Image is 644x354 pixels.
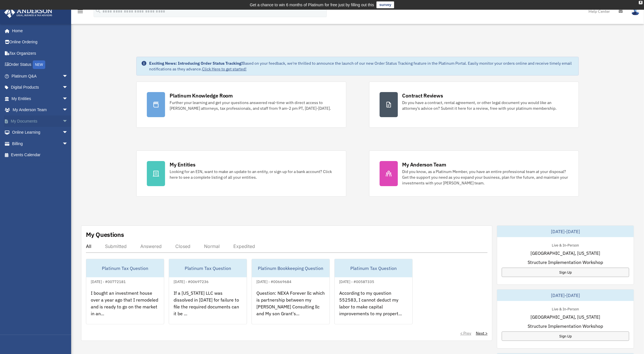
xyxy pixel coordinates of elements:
div: Platinum Bookkeeping Question [252,259,330,277]
a: Online Ordering [4,36,77,48]
div: NEW [33,60,45,69]
a: Order StatusNEW [4,59,77,71]
span: Structure Implementation Workshop [528,323,603,329]
div: My Questions [86,230,124,239]
img: User Pic [631,7,640,15]
span: arrow_drop_down [62,127,74,139]
span: [GEOGRAPHIC_DATA], [US_STATE] [531,314,600,320]
a: survey [376,1,394,8]
span: arrow_drop_down [62,104,74,116]
span: arrow_drop_down [62,115,74,127]
div: According to my question 552583, I cannot deduct my labor to make capital improvements to my prop... [335,285,412,329]
div: Platinum Tax Question [335,259,412,277]
span: arrow_drop_down [62,82,74,93]
div: Platinum Tax Question [86,259,164,277]
div: Submitted [105,243,127,249]
a: Sign Up [502,268,629,277]
div: My Entities [170,161,195,168]
span: arrow_drop_down [62,70,74,82]
div: My Anderson Team [402,161,446,168]
span: Structure Implementation Workshop [528,259,603,266]
div: I bought an investment house over a year ago that I remodeled and is ready to go on the market in... [86,285,164,329]
a: Platinum Q&Aarrow_drop_down [4,70,77,82]
div: Question: NEXA Forever llc which is partnership between my [PERSON_NAME] Consulting llc and My so... [252,285,330,329]
a: Platinum Tax Question[DATE] - #00587335According to my question 552583, I cannot deduct my labor ... [334,259,413,324]
a: Billingarrow_drop_down [4,138,77,149]
a: Click Here to get started! [202,66,246,72]
strong: Exciting News: Introducing Order Status Tracking! [149,61,242,66]
i: search [95,8,101,14]
div: Live & In-Person [548,306,584,312]
div: Looking for an EIN, want to make an update to an entity, or sign up for a bank account? Click her... [170,169,336,180]
div: Do you have a contract, rental agreement, or other legal document you would like an attorney's ad... [402,100,568,111]
i: menu [77,8,84,15]
span: [GEOGRAPHIC_DATA], [US_STATE] [531,250,600,257]
div: Contract Reviews [402,92,443,99]
a: Platinum Knowledge Room Further your learning and get your questions answered real-time with dire... [136,82,346,128]
div: [DATE]-[DATE] [497,226,634,237]
div: Did you know, as a Platinum Member, you have an entire professional team at your disposal? Get th... [402,169,568,186]
div: Live & In-Person [548,242,584,248]
div: Platinum Tax Question [169,259,247,277]
a: My Anderson Teamarrow_drop_down [4,104,77,116]
a: Tax Organizers [4,48,77,59]
a: Contract Reviews Do you have a contract, rental agreement, or other legal document you would like... [369,82,579,128]
a: Platinum Tax Question[DATE] - #00772181I bought an investment house over a year ago that I remode... [86,259,164,324]
div: Get a chance to win 6 months of Platinum for free just by filling out this [250,1,374,8]
div: If a [US_STATE] LLC was dissolved in [DATE] for failure to file the required documents can it be ... [169,285,247,329]
div: [DATE] - #00697236 [169,278,213,284]
a: My Entitiesarrow_drop_down [4,93,77,104]
a: My Anderson Team Did you know, as a Platinum Member, you have an entire professional team at your... [369,150,579,197]
span: arrow_drop_down [62,93,74,105]
div: Answered [140,243,162,249]
a: Online Learningarrow_drop_down [4,127,77,138]
a: Platinum Tax Question[DATE] - #00697236If a [US_STATE] LLC was dissolved in [DATE] for failure to... [169,259,247,324]
div: Normal [204,243,220,249]
a: Events Calendar [4,149,77,161]
div: Expedited [233,243,255,249]
div: Further your learning and get your questions answered real-time with direct access to [PERSON_NAM... [170,100,336,111]
span: arrow_drop_down [62,138,74,150]
div: [DATE] - #00669684 [252,278,296,284]
div: [DATE] - #00587335 [335,278,379,284]
div: Based on your feedback, we're thrilled to announce the launch of our new Order Status Tracking fe... [149,60,574,72]
a: Digital Productsarrow_drop_down [4,82,77,93]
a: Home [4,25,74,36]
div: [DATE]-[DATE] [497,290,634,301]
div: All [86,243,91,249]
a: My Documentsarrow_drop_down [4,115,77,127]
a: My Entities Looking for an EIN, want to make an update to an entity, or sign up for a bank accoun... [136,150,346,197]
div: [DATE] - #00772181 [86,278,130,284]
img: Anderson Advisors Platinum Portal [3,7,54,18]
div: Closed [175,243,190,249]
a: menu [77,10,84,15]
div: close [639,1,643,4]
a: Next > [476,330,487,336]
a: Platinum Bookkeeping Question[DATE] - #00669684Question: NEXA Forever llc which is partnership be... [252,259,330,324]
div: Platinum Knowledge Room [170,92,233,99]
a: Sign Up [502,331,629,341]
